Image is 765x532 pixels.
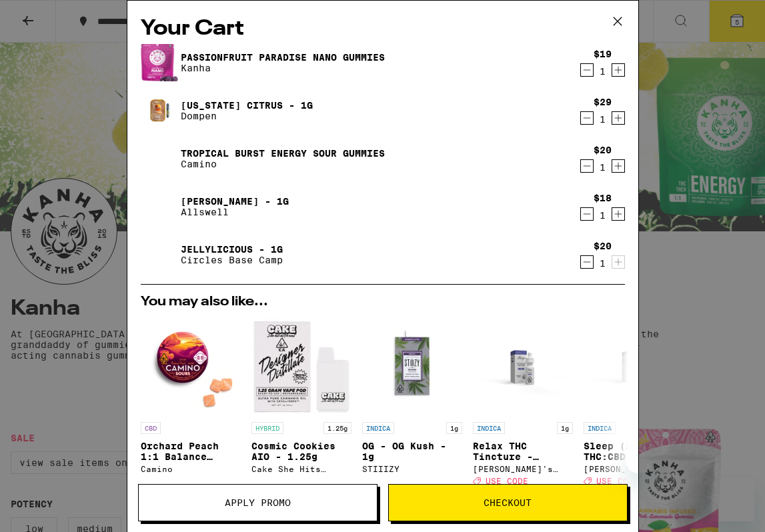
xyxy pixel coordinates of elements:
button: Increment [612,111,625,125]
span: USE CODE [PERSON_NAME] [584,477,653,495]
p: INDICA [584,422,616,434]
img: Jellylicious - 1g [141,236,178,273]
p: Relax THC Tincture - 1000mg [473,441,573,462]
a: Open page for Cosmic Cookies AIO - 1.25g from Cake She Hits Different [251,315,351,502]
p: OG - OG Kush - 1g [362,441,462,462]
img: Camino - Orchard Peach 1:1 Balance Sours Gummies [141,315,241,415]
button: Decrement [580,111,594,125]
div: 1 [594,258,612,269]
button: Decrement [580,207,594,221]
img: King Louis XIII - 1g [141,188,178,225]
button: Decrement [580,255,594,269]
div: $19 [594,49,612,59]
p: Circles Base Camp [181,255,283,265]
div: [PERSON_NAME]'s Medicinals [584,465,684,473]
a: Open page for Relax THC Tincture - 1000mg from Mary's Medicinals [473,315,573,502]
span: Apply Promo [225,498,291,507]
div: $20 [594,241,612,251]
div: $20 [594,145,612,155]
h2: You may also like... [141,295,625,309]
p: Camino [181,159,385,169]
div: $29 [594,97,612,107]
div: 1 [594,162,612,173]
a: Open page for OG - OG Kush - 1g from STIIIZY [362,315,462,502]
img: Passionfruit Paradise Nano Gummies [141,43,178,83]
img: Cake She Hits Different - Cosmic Cookies AIO - 1.25g [251,315,351,415]
a: Jellylicious - 1g [181,244,283,255]
button: Decrement [580,159,594,173]
div: Camino [141,465,241,473]
p: Allswell [181,207,289,217]
p: INDICA [473,422,505,434]
img: STIIIZY - OG - OG Kush - 1g [362,315,462,415]
h2: Your Cart [141,14,625,44]
img: California Citrus - 1g [141,92,178,129]
div: 1 [594,210,612,221]
span: Checkout [484,498,532,507]
p: Kanha [181,63,385,73]
div: [PERSON_NAME]'s Medicinals [473,465,573,473]
p: 1g [446,422,462,434]
img: Mary's Medicinals - Relax THC Tincture - 1000mg [473,315,573,415]
p: Cosmic Cookies AIO - 1.25g [251,441,351,462]
button: Increment [612,255,625,269]
button: Checkout [388,484,628,521]
div: $18 [594,193,612,203]
div: 1 [594,114,612,125]
img: Tropical Burst Energy Sour Gummies [141,140,178,177]
p: 1.25g [323,422,351,434]
button: Decrement [580,63,594,77]
button: Increment [612,63,625,77]
p: Orchard Peach 1:1 Balance Sours Gummies [141,441,241,462]
p: Sleep (2:1:1 THC:CBD:CBN) Tincture - 200mg [584,441,684,462]
iframe: Close message [626,447,652,473]
span: USE CODE [PERSON_NAME] [473,477,542,495]
button: Increment [612,207,625,221]
p: HYBRID [251,422,283,434]
p: Dompen [181,111,313,121]
a: Passionfruit Paradise Nano Gummies [181,52,385,63]
div: Cake She Hits Different [251,465,351,473]
div: 1 [594,66,612,77]
a: Open page for Sleep (2:1:1 THC:CBD:CBN) Tincture - 200mg from Mary's Medicinals [584,315,684,502]
button: Increment [612,159,625,173]
a: Tropical Burst Energy Sour Gummies [181,148,385,159]
p: INDICA [362,422,394,434]
button: Apply Promo [138,484,377,521]
iframe: Button to launch messaging window [712,479,754,521]
p: 1g [557,422,573,434]
img: Mary's Medicinals - Sleep (2:1:1 THC:CBD:CBN) Tincture - 200mg [584,315,684,415]
a: [PERSON_NAME] - 1g [181,196,289,207]
a: Open page for Orchard Peach 1:1 Balance Sours Gummies from Camino [141,315,241,502]
div: STIIIZY [362,465,462,473]
a: [US_STATE] Citrus - 1g [181,100,313,111]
